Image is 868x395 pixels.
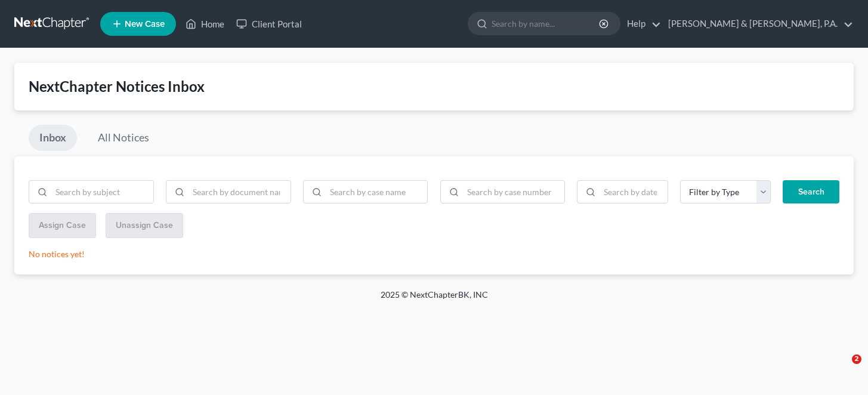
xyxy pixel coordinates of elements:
a: All Notices [87,125,160,151]
span: 2 [852,354,861,364]
input: Search by date [600,181,667,203]
iframe: Intercom live chat [827,354,856,383]
a: [PERSON_NAME] & [PERSON_NAME], P.A. [662,13,853,35]
button: Search [783,180,839,204]
a: Home [180,13,230,35]
a: Inbox [29,125,77,151]
span: New Case [125,20,165,29]
input: Search by subject [51,181,153,203]
input: Search by document name [189,181,291,203]
div: NextChapter Notices Inbox [29,77,839,96]
p: No notices yet! [29,248,839,260]
input: Search by case name [326,181,428,203]
div: 2025 © NextChapterBK, INC [94,289,774,310]
a: Client Portal [230,13,308,35]
a: Help [621,13,661,35]
input: Search by case number [463,181,565,203]
input: Search by name... [492,13,601,35]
